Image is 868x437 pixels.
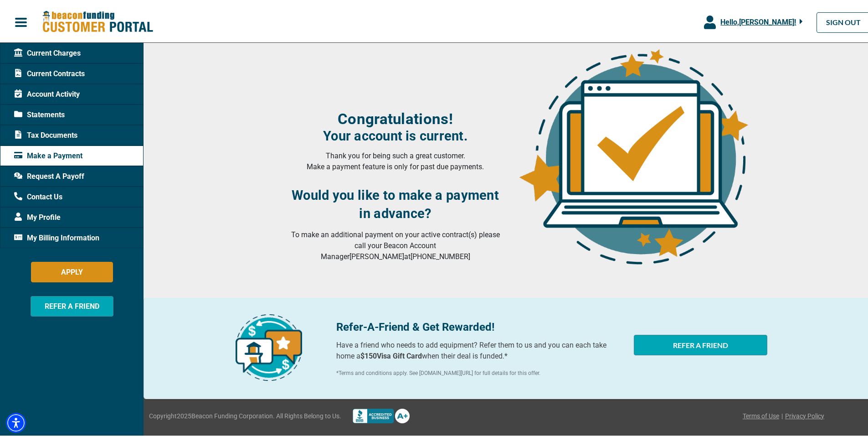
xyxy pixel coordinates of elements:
span: Contact Us [14,190,62,201]
h3: Congratulations! [287,108,504,126]
h3: Would you like to make a payment in advance? [287,184,504,221]
p: To make an additional payment on your active contract(s) please call your Beacon Account Manager ... [287,228,504,260]
span: My Billing Information [14,231,99,242]
span: Account Activity [14,87,80,98]
img: account-upto-date.png [515,44,751,263]
span: Statements [14,108,65,119]
span: Hello, [PERSON_NAME] ! [720,16,796,25]
p: *Terms and conditions apply. See [DOMAIN_NAME][URL] for full details for this offer. [336,367,623,375]
span: Tax Documents [14,128,77,139]
h4: Your account is current. [287,126,504,142]
p: Have a friend who needs to add equipment? Refer them to us and you can each take home a when thei... [336,338,623,360]
span: Current Charges [14,46,81,57]
span: Make a Payment [14,149,82,160]
button: APPLY [31,260,113,281]
button: REFER A FRIEND [634,333,767,354]
a: Privacy Policy [785,410,824,419]
button: REFER A FRIEND [31,294,113,315]
span: Copyright 2025 Beacon Funding Corporation. All Rights Belong to Us. [149,410,341,419]
span: My Profile [14,210,61,221]
p: Thank you for being such a great customer. Make a payment feature is only for past due payments. [287,149,504,171]
a: Terms of Use [743,410,779,419]
b: $150 Visa Gift Card [360,350,422,359]
span: Request A Payoff [14,169,84,180]
p: Refer-A-Friend & Get Rewarded! [336,317,623,333]
span: | [781,410,783,419]
img: Beacon Funding Customer Portal Logo [42,9,153,32]
img: Better Bussines Beareau logo A+ [353,407,410,421]
div: Accessibility Menu [6,411,26,431]
img: refer-a-friend-icon.png [236,312,302,379]
span: Current Contracts [14,67,85,78]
